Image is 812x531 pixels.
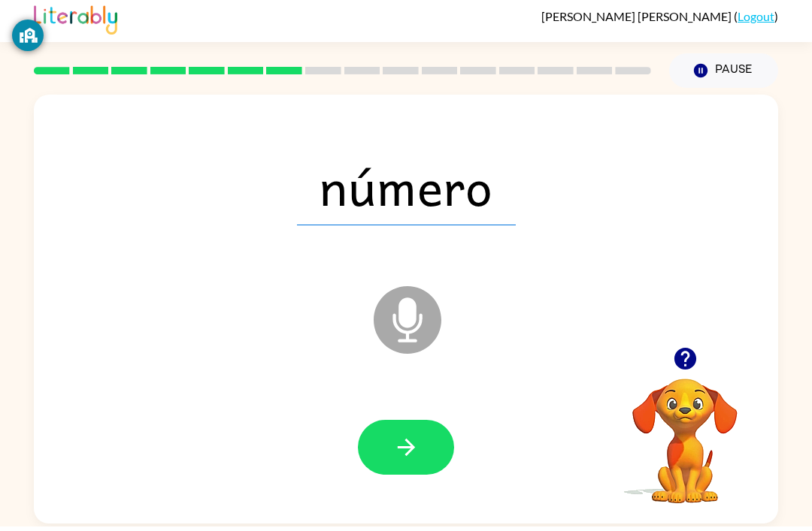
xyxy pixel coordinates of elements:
video: Your browser must support playing .mp4 files to use Literably. Please try using another browser. [610,360,760,510]
img: Literably [34,6,117,39]
a: Logout [738,14,774,28]
div: ( ) [541,14,778,28]
button: Pause [669,58,778,92]
span: [PERSON_NAME] [PERSON_NAME] [541,14,734,28]
button: GoGuardian Privacy Information [12,24,44,56]
span: número [297,152,516,230]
